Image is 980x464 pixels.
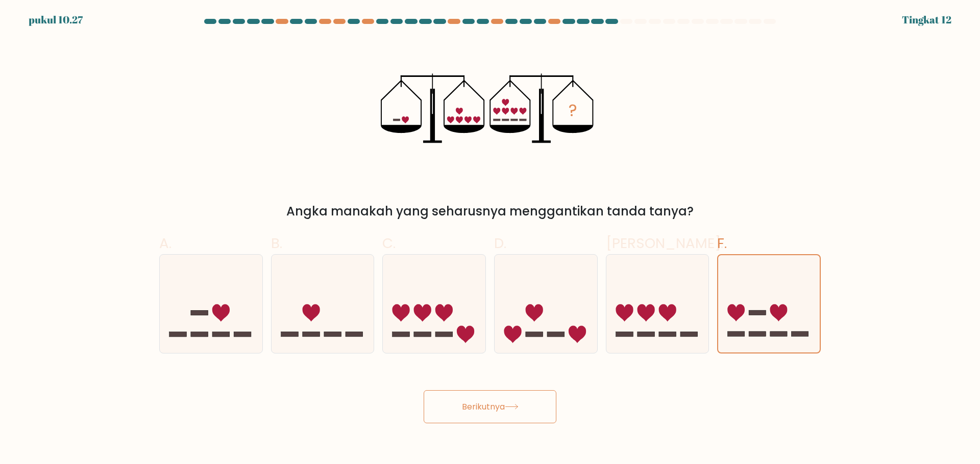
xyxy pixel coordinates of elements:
font: Berikutnya [462,401,505,413]
font: [PERSON_NAME]. [606,233,723,253]
button: Berikutnya [424,390,556,423]
font: C. [382,233,396,253]
font: D. [494,233,506,253]
font: Angka manakah yang seharusnya menggantikan tanda tanya? [286,203,694,220]
font: B. [271,233,282,253]
font: A. [159,233,171,253]
font: Tingkat 12 [902,13,951,26]
font: pukul 10.27 [29,13,83,26]
tspan: ? [569,99,578,122]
